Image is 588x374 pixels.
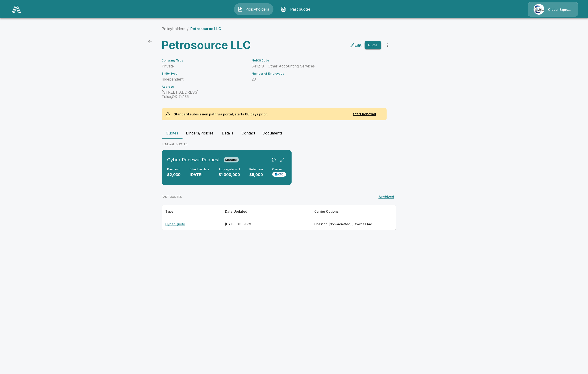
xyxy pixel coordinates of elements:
p: Global Express Underwriters [548,7,572,12]
a: Policyholders [162,26,186,31]
p: 23 [252,77,381,81]
img: Carrier [272,172,286,177]
h3: Petrosource LLC [162,39,275,52]
th: [DATE] 04:09 PM [221,218,311,230]
img: Agency Icon [534,4,544,15]
h6: NAICS Code [252,59,381,62]
button: more [383,41,392,50]
p: $1,000,000 [219,172,240,177]
h6: Entity Type [162,72,246,75]
th: Date Updated [221,205,311,218]
button: Past quotes IconPast quotes [277,3,317,15]
th: Cyber Quote [162,218,221,230]
p: [STREET_ADDRESS] Tulsa , OK 74135 [162,90,246,99]
button: Quotes [162,128,183,139]
button: Archived [377,192,396,201]
p: PAST QUOTES [162,195,182,199]
span: Manual [224,158,239,162]
button: Details [217,128,238,139]
h6: Effective date [190,167,210,171]
h6: Number of Employees [252,72,381,75]
img: Past quotes Icon [281,6,286,12]
span: Policyholders [245,6,270,12]
button: Binders/Policies [183,128,217,139]
h6: Premium [167,167,181,171]
div: policyholder tabs [162,128,426,139]
p: [DATE] [190,172,210,177]
p: Standard submission path via portal, starts 60 days prior. [170,108,272,120]
li: / [187,26,189,31]
a: back [145,37,155,46]
p: Edit [355,42,362,48]
p: $5,000 [250,172,263,177]
a: edit [348,42,363,49]
p: Petrosource LLC [191,26,221,31]
th: Type [162,205,221,218]
button: Documents [259,128,286,139]
h6: Aggregate limit [219,167,240,171]
a: Agency IconGlobal Express Underwriters [528,2,578,17]
p: RENEWAL QUOTES [162,142,426,146]
th: Coalition (Non-Admitted), Cowbell (Admitted), Cowbell (Non-Admitted), CFC (Admitted), Tokio Marin... [311,218,380,230]
p: $2,030 [167,172,181,177]
p: 541219 - Other Accounting Services [252,64,381,68]
h6: Carrier [272,167,286,171]
p: Independent [162,77,246,81]
p: Private [162,64,246,68]
span: Past quotes [288,6,313,12]
img: AA Logo [12,6,21,13]
table: responsive table [162,205,396,230]
h6: Cyber Renewal Request [167,156,220,163]
h6: Retention [250,167,263,171]
th: Carrier Options [311,205,380,218]
img: Policyholders Icon [237,6,243,12]
button: Start Renewal [346,110,383,118]
button: Policyholders IconPolicyholders [234,3,273,15]
h6: Address [162,85,246,88]
nav: breadcrumb [162,26,221,31]
button: Quote [365,41,381,50]
button: Contact [238,128,259,139]
h6: Company Type [162,59,246,62]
